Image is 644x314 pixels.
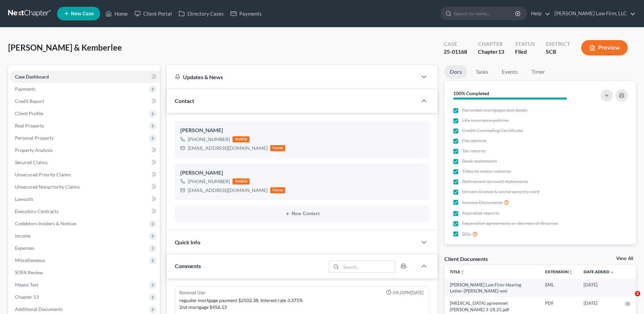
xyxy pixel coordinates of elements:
span: Separation agreements or decrees of divorces [462,220,558,227]
div: Removed User [179,290,206,296]
div: Client Documents [444,255,488,262]
a: SOFA Review [10,266,160,279]
div: [EMAIL_ADDRESS][DOMAIN_NAME] [188,145,268,152]
span: Lawsuits [15,196,33,202]
span: 2 [635,291,640,296]
span: Payments [15,86,36,92]
span: Means Test [15,282,38,287]
a: [PERSON_NAME] Law Firm, LLC [551,7,636,20]
div: Filed [515,48,535,56]
span: Additional Documents [15,306,63,312]
span: New Case [71,11,94,16]
a: Case Dashboard [10,71,160,83]
div: Status [515,40,535,48]
span: Bills [462,231,471,238]
span: Personal Property [15,135,54,141]
a: Credit Report [10,95,160,107]
a: Lawsuits [10,193,160,205]
td: [DATE] [578,279,620,297]
div: [PHONE_NUMBER] [188,178,230,185]
span: Drivers license & social security card [462,188,539,195]
span: Client Profile [15,110,43,116]
a: Unsecured Priority Claims [10,169,160,181]
div: District [546,40,570,48]
span: Miscellaneous [15,257,45,263]
a: Client Portal [131,7,175,20]
div: Chapter [478,48,504,56]
div: home [270,187,285,193]
input: Search by name... [454,7,516,20]
div: [PERSON_NAME] [180,126,424,135]
span: Comments [175,263,201,269]
a: Unsecured Nonpriority Claims [10,181,160,193]
div: [PERSON_NAME] [180,169,424,177]
a: Tasks [470,65,494,78]
a: Date Added expand_more [584,269,614,274]
span: Executory Contracts [15,208,58,214]
a: Directory Cases [175,7,227,20]
span: Case Dashboard [15,74,49,80]
a: Docs [444,65,467,78]
iframe: Intercom live chat [621,291,637,307]
span: Tax returns [462,147,486,154]
span: Codebtors Insiders & Notices [15,221,77,226]
span: Expenses [15,245,34,251]
span: Retirement account statements [462,178,528,185]
button: New Contact [180,211,424,216]
td: [PERSON_NAME] Law Firm-Hearing Letter-[PERSON_NAME]-eml [444,279,540,297]
a: Events [496,65,523,78]
div: [EMAIL_ADDRESS][DOMAIN_NAME] [188,187,268,194]
a: Payments [227,7,265,20]
div: Chapter [478,40,504,48]
a: Secured Claims [10,156,160,169]
div: mobile [233,178,250,185]
a: Property Analysis [10,144,160,156]
td: EML [540,279,578,297]
div: 25-01168 [444,48,467,56]
span: SOFA Review [15,269,43,275]
div: Case [444,40,467,48]
a: Timer [526,65,550,78]
a: Extensionunfold_more [545,269,573,274]
div: [PHONE_NUMBER] [188,136,230,143]
span: Quick Info [175,239,200,245]
span: Income Documents [462,199,503,206]
span: Bank statements [462,158,497,164]
span: 13 [498,48,504,55]
div: Updates & News [175,73,409,81]
span: Credit Report [15,98,44,104]
span: 04:20PM[DATE] [393,290,424,296]
span: Property Analysis [15,147,53,153]
button: Preview [581,40,628,55]
strong: 100% Completed [453,90,489,96]
span: Unsecured Priority Claims [15,172,71,177]
a: Help [528,7,550,20]
span: Unsecured Nonpriority Claims [15,184,80,190]
span: Income [15,233,31,239]
a: Home [102,7,131,20]
i: unfold_more [569,270,573,274]
span: Credit Counseling Certificate [462,127,523,134]
input: Search... [341,261,395,273]
a: View All [616,256,633,261]
span: Appraisal reports [462,210,499,216]
div: regualer mortgage payment $2502.38. Interest rate 3.375% 2nd mortgage $456.13 [179,297,425,311]
span: Titles to motor vehicles [462,168,511,175]
span: Pay advices [462,137,486,144]
a: Executory Contracts [10,205,160,217]
div: home [270,145,285,151]
span: Chapter 13 [15,294,39,300]
span: Secured Claims [15,159,48,165]
span: Contact [175,98,194,104]
a: Titleunfold_more [450,269,464,274]
span: Recorded mortgages and deeds [462,107,528,114]
i: unfold_more [460,270,464,274]
span: Life insurance policies [462,117,509,124]
span: [PERSON_NAME] & Kemberlee [8,42,122,52]
div: SCB [546,48,570,56]
span: Real Property [15,123,44,128]
i: expand_more [610,270,614,274]
div: mobile [233,136,250,142]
